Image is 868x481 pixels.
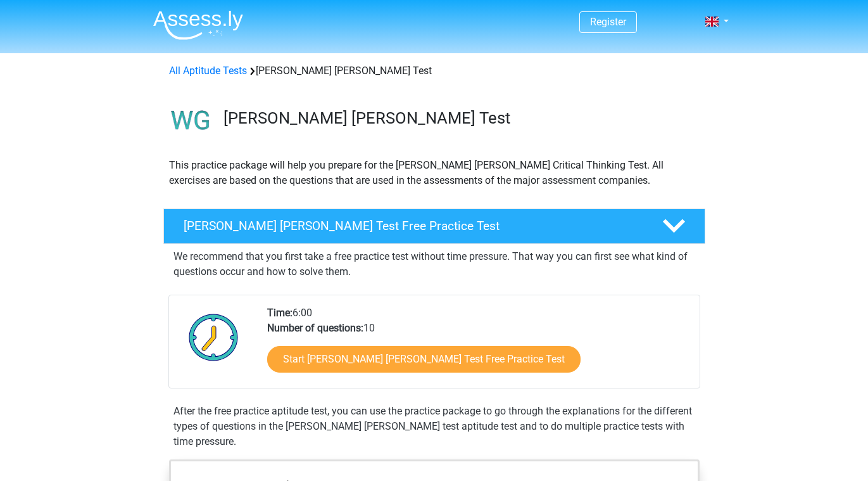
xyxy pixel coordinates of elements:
[267,346,581,373] a: Start [PERSON_NAME] [PERSON_NAME] Test Free Practice Test
[164,63,705,79] div: [PERSON_NAME] [PERSON_NAME] Test
[173,249,695,279] p: We recommend that you first take a free practice test without time pressure. That way you can fir...
[168,404,700,449] div: After the free practice aptitude test, you can use the practice package to go through the explana...
[169,158,700,188] p: This practice package will help you prepare for the [PERSON_NAME] [PERSON_NAME] Critical Thinking...
[158,208,710,244] a: [PERSON_NAME] [PERSON_NAME] Test Free Practice Test
[164,94,218,148] img: watson glaser test
[258,305,699,388] div: 6:00 10
[267,322,363,334] b: Number of questions:
[590,16,626,28] a: Register
[223,108,695,128] h3: [PERSON_NAME] [PERSON_NAME] Test
[169,65,247,77] a: All Aptitude Tests
[267,307,292,319] b: Time:
[153,10,243,40] img: Assessly
[182,305,246,369] img: Clock
[184,219,642,233] h4: [PERSON_NAME] [PERSON_NAME] Test Free Practice Test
